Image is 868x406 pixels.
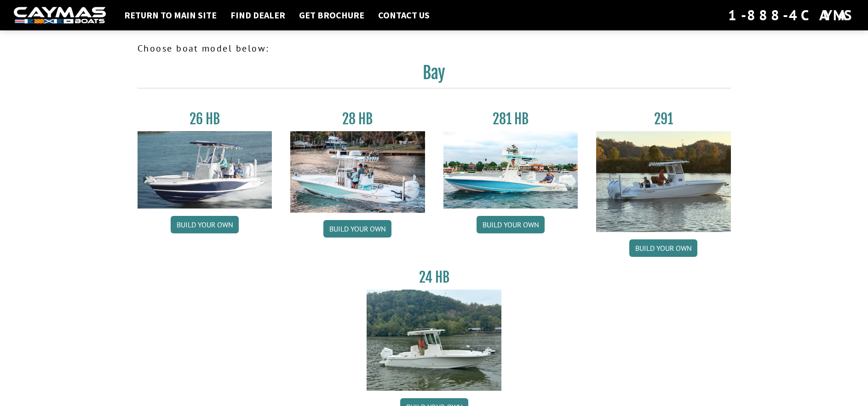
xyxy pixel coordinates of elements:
[171,216,239,233] a: Build your own
[138,110,272,128] h3: 26 HB
[374,9,434,21] a: Contact Us
[290,131,425,213] img: 28_hb_thumbnail_for_caymas_connect.jpg
[728,5,854,25] div: 1-888-4CAYMAS
[14,7,106,24] img: white-logo-c9c8dbefe5ff5ceceb0f0178aa75bf4bb51f6bca0971e226c86eb53dfe498488.png
[138,131,272,209] img: 26_new_photo_resized.jpg
[120,9,221,21] a: Return to main site
[323,220,391,238] a: Build your own
[290,110,425,128] h3: 28 HB
[226,9,290,21] a: Find Dealer
[367,269,501,286] h3: 24 HB
[629,239,697,257] a: Build your own
[138,63,731,88] h2: Bay
[138,41,731,55] p: Choose boat model below:
[294,9,369,21] a: Get Brochure
[367,290,501,390] img: 24_HB_thumbnail.jpg
[443,131,578,209] img: 28-hb-twin.jpg
[596,131,731,232] img: 291_Thumbnail.jpg
[443,110,578,128] h3: 281 HB
[596,110,731,128] h3: 291
[477,216,545,233] a: Build your own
